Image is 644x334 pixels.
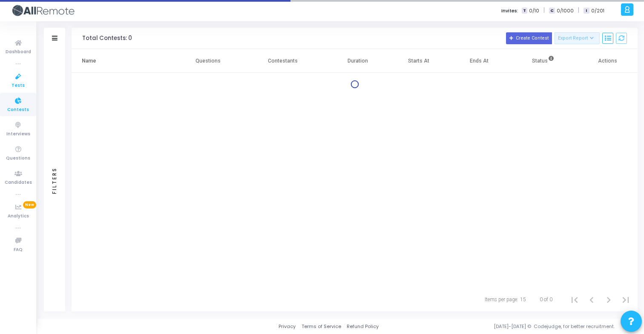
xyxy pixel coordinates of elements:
span: Interviews [6,131,30,138]
span: Contests [7,106,29,114]
button: Next page [600,291,617,308]
label: Invites: [501,7,518,14]
a: Terms of Service [302,323,341,330]
span: Questions [6,155,30,162]
button: First page [566,291,583,308]
span: | [543,6,545,15]
span: Analytics [8,213,29,220]
span: New [23,201,36,208]
th: Status [509,49,577,73]
div: Total Contests: 0 [82,35,132,42]
span: 0/201 [591,7,604,14]
div: 0 of 0 [540,296,552,303]
th: Duration [328,49,388,73]
div: Filters [51,134,58,227]
a: Privacy [279,323,296,330]
img: logo [11,2,75,19]
span: I [584,8,589,14]
a: Refund Policy [347,323,379,330]
th: Ends At [449,49,510,73]
span: FAQ [14,246,23,254]
span: Candidates [5,179,32,186]
span: Tests [11,82,25,89]
span: 0/10 [529,7,539,14]
th: Questions [178,49,239,73]
button: Previous page [583,291,600,308]
span: C [549,8,555,14]
span: T [522,8,527,14]
button: Export Report [555,32,600,44]
button: Last page [617,291,634,308]
th: Starts At [388,49,449,73]
th: Actions [577,49,638,73]
button: Create Contest [506,32,552,44]
div: Items per page: [485,296,518,303]
span: 0/1000 [557,7,574,14]
th: Contestants [239,49,328,73]
div: [DATE]-[DATE] © Codejudge, for better recruitment. [379,323,633,330]
span: Dashboard [6,49,31,56]
th: Name [72,49,178,73]
div: 15 [520,296,526,303]
span: | [578,6,579,15]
